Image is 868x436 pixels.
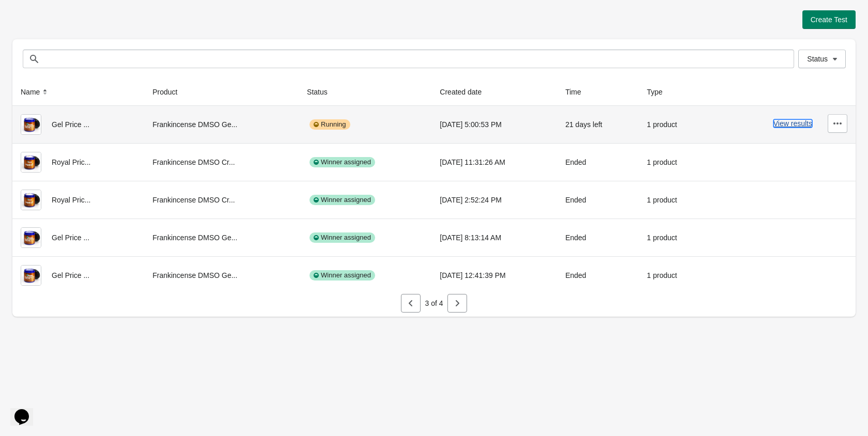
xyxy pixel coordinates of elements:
[152,227,290,248] div: Frankincense DMSO Ge...
[440,114,549,135] div: [DATE] 5:00:53 PM
[309,157,375,167] div: Winner assigned
[802,10,856,29] button: Create Test
[152,114,290,135] div: Frankincense DMSO Ge...
[21,227,136,248] div: Gel Price ...
[152,265,290,286] div: Frankincense DMSO Ge...
[565,227,630,248] div: Ended
[21,114,136,135] div: Gel Price ...
[152,190,290,210] div: Frankincense DMSO Cr...
[647,265,702,286] div: 1 product
[773,119,812,128] button: View results
[303,83,342,101] button: Status
[436,83,496,101] button: Created date
[807,55,828,63] span: Status
[565,265,630,286] div: Ended
[647,114,702,135] div: 1 product
[309,195,375,205] div: Winner assigned
[309,119,350,130] div: Running
[647,152,702,173] div: 1 product
[811,15,847,24] span: Create Test
[440,227,549,248] div: [DATE] 8:13:14 AM
[798,50,846,68] button: Status
[152,152,290,173] div: Frankincense DMSO Cr...
[148,83,192,101] button: Product
[21,265,136,286] div: Gel Price ...
[561,83,596,101] button: Time
[565,190,630,210] div: Ended
[643,83,677,101] button: Type
[440,152,549,173] div: [DATE] 11:31:26 AM
[309,270,375,281] div: Winner assigned
[10,395,43,426] iframe: chat widget
[17,83,54,101] button: Name
[565,114,630,135] div: 21 days left
[647,227,702,248] div: 1 product
[21,190,136,210] div: Royal Pric...
[425,299,443,307] span: 3 of 4
[21,152,136,173] div: Royal Pric...
[440,265,549,286] div: [DATE] 12:41:39 PM
[440,190,549,210] div: [DATE] 2:52:24 PM
[647,190,702,210] div: 1 product
[309,232,375,243] div: Winner assigned
[565,152,630,173] div: Ended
